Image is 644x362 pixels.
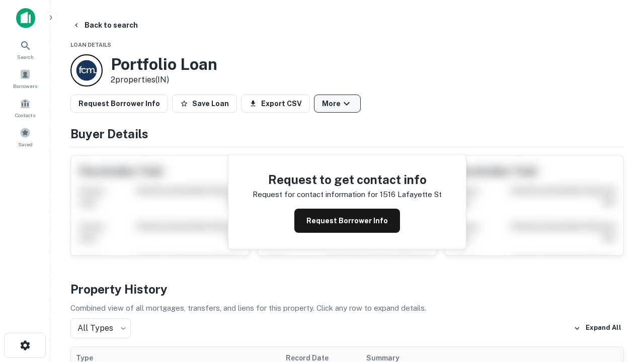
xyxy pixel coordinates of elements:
h4: Property History [70,280,624,298]
button: Request Borrower Info [294,209,400,233]
button: Back to search [68,16,142,34]
h4: Buyer Details [70,125,624,143]
a: Borrowers [3,65,47,92]
button: Request Borrower Info [70,95,168,113]
a: Search [3,36,47,63]
button: Export CSV [241,95,310,113]
span: Saved [18,140,33,148]
span: Loan Details [70,42,111,48]
span: Contacts [15,111,35,119]
p: Combined view of all mortgages, transfers, and liens for this property. Click any row to expand d... [70,302,624,314]
h3: Portfolio Loan [111,55,217,74]
button: Save Loan [172,95,237,113]
div: All Types [70,318,131,338]
a: Saved [3,123,47,150]
iframe: Chat Widget [594,282,644,330]
p: 1516 lafayette st [380,189,442,201]
img: capitalize-icon.png [16,8,35,28]
span: Search [17,53,34,61]
a: Contacts [3,94,47,121]
h4: Request to get contact info [253,170,442,189]
p: Request for contact information for [253,189,378,201]
span: Borrowers [13,82,37,90]
p: 2 properties (IN) [111,74,217,86]
button: More [314,95,361,113]
button: Expand All [571,321,624,336]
